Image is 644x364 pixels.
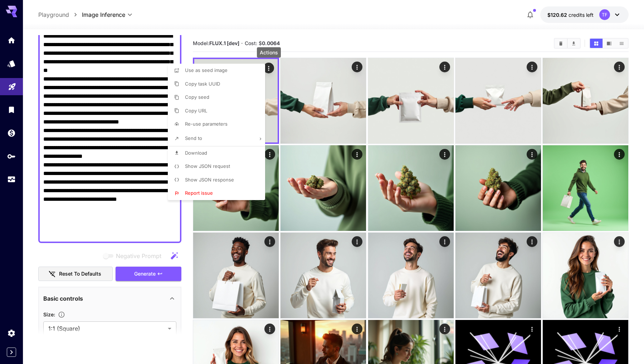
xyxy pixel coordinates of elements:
[185,190,213,196] span: Report issue
[185,163,230,169] span: Show JSON request
[185,67,228,73] span: Use as seed image
[185,81,220,87] span: Copy task UUID
[257,47,281,58] div: Actions
[185,108,207,113] span: Copy URL
[185,135,202,141] span: Send to
[185,177,234,183] span: Show JSON response
[185,150,207,156] span: Download
[185,121,228,127] span: Re-use parameters
[185,94,209,100] span: Copy seed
